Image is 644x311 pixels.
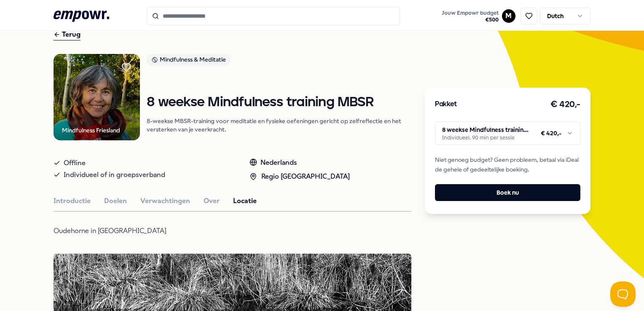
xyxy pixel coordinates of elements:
h1: 8 weekse Mindfulness training MBSR [147,95,411,110]
a: Mindfulness & Meditatie [147,54,411,69]
button: Introductie [54,196,91,206]
iframe: Help Scout Beacon - Open [610,282,636,307]
p: 8-weekse MBSR-training voor meditatie en fysieke oefeningen gericht op zelfreflectie en het verst... [147,117,411,134]
div: Terug [54,29,80,40]
h3: Pakket [435,99,457,110]
button: Doelen [104,196,127,206]
span: Offline [64,157,86,169]
button: Jouw Empowr budget€500 [440,8,500,25]
div: Mindfulness Friesland [62,126,120,135]
input: Search for products, categories or subcategories [147,7,400,25]
button: Verwachtingen [140,196,190,206]
div: Regio [GEOGRAPHIC_DATA] [250,171,350,182]
button: Locatie [233,196,257,206]
div: Nederlands [250,157,350,168]
h3: € 420,- [550,98,580,111]
p: Oudehorne in [GEOGRAPHIC_DATA] [54,225,327,237]
span: Niet genoeg budget? Geen probleem, betaal via iDeal de gehele of gedeeltelijke boeking. [435,155,580,174]
button: M [502,9,515,23]
div: Mindfulness & Meditatie [147,54,231,66]
a: Jouw Empowr budget€500 [438,7,502,25]
button: Boek nu [435,184,580,201]
img: Product Image [54,54,140,140]
span: € 500 [442,16,499,23]
span: Individueel of in groepsverband [64,169,165,181]
span: Jouw Empowr budget [442,10,499,16]
button: Over [204,196,220,206]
